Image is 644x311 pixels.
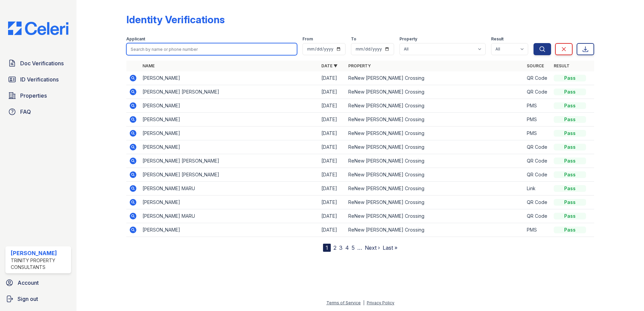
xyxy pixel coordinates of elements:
div: Pass [554,213,586,219]
td: ReNew [PERSON_NAME] Crossing [346,209,524,223]
td: PMS [524,99,551,113]
label: From [302,36,313,42]
a: FAQ [5,105,71,118]
label: Property [399,36,417,42]
a: Terms of Service [326,300,361,305]
span: Doc Verifications [20,59,64,67]
a: Doc Verifications [5,57,71,70]
a: 3 [339,244,343,251]
a: Name [142,63,155,68]
a: Last » [383,244,397,251]
div: Identity Verifications [126,13,225,26]
div: Trinity Property Consultants [11,257,68,271]
div: Pass [554,75,586,81]
div: Pass [554,158,586,164]
span: Properties [20,92,47,100]
td: ReNew [PERSON_NAME] Crossing [346,85,524,99]
label: To [351,36,356,42]
td: QR Code [524,71,551,85]
td: ReNew [PERSON_NAME] Crossing [346,154,524,168]
div: | [363,300,364,305]
div: 1 [323,244,331,252]
td: [PERSON_NAME] [140,223,319,237]
label: Result [491,36,504,42]
td: [DATE] [319,85,346,99]
div: Pass [554,116,586,123]
td: [PERSON_NAME] [PERSON_NAME] [140,85,319,99]
td: [DATE] [319,140,346,154]
label: Applicant [126,36,145,42]
td: QR Code [524,85,551,99]
td: [DATE] [319,223,346,237]
a: 5 [352,244,355,251]
td: QR Code [524,140,551,154]
td: [PERSON_NAME] [140,113,319,127]
a: Properties [5,89,71,102]
a: Sign out [3,292,74,306]
a: 4 [345,244,349,251]
span: FAQ [20,108,31,116]
a: Account [3,276,74,289]
td: [DATE] [319,182,346,196]
td: QR Code [524,209,551,223]
td: ReNew [PERSON_NAME] Crossing [346,71,524,85]
td: [PERSON_NAME] [PERSON_NAME] [140,168,319,182]
td: ReNew [PERSON_NAME] Crossing [346,140,524,154]
a: ID Verifications [5,73,71,86]
div: Pass [554,102,586,109]
td: PMS [524,113,551,127]
td: PMS [524,127,551,140]
div: [PERSON_NAME] [11,249,68,257]
a: Date ▼ [321,63,337,68]
input: Search by name or phone number [126,43,297,55]
div: Pass [554,227,586,233]
img: CE_Logo_Blue-a8612792a0a2168367f1c8372b55b34899dd931a85d93a1a3d3e32e68fde9ad4.png [3,22,74,35]
div: Pass [554,185,586,192]
a: Source [527,63,544,68]
td: QR Code [524,154,551,168]
td: [DATE] [319,209,346,223]
td: [DATE] [319,154,346,168]
span: Sign out [18,295,38,303]
td: ReNew [PERSON_NAME] Crossing [346,223,524,237]
td: [PERSON_NAME] [140,99,319,113]
div: Pass [554,144,586,150]
td: ReNew [PERSON_NAME] Crossing [346,99,524,113]
td: [DATE] [319,196,346,209]
div: Pass [554,199,586,206]
a: Result [554,63,570,68]
div: Pass [554,89,586,95]
td: ReNew [PERSON_NAME] Crossing [346,113,524,127]
td: PMS [524,223,551,237]
td: [PERSON_NAME] MARU [140,209,319,223]
div: Pass [554,130,586,137]
td: Link [524,182,551,196]
td: [DATE] [319,99,346,113]
td: [DATE] [319,127,346,140]
td: [PERSON_NAME] [140,71,319,85]
td: [PERSON_NAME] [140,140,319,154]
td: [DATE] [319,113,346,127]
td: [PERSON_NAME] [140,196,319,209]
td: QR Code [524,196,551,209]
span: … [357,244,362,252]
td: QR Code [524,168,551,182]
td: [PERSON_NAME] MARU [140,182,319,196]
td: [DATE] [319,71,346,85]
td: ReNew [PERSON_NAME] Crossing [346,168,524,182]
a: Property [348,63,371,68]
td: [DATE] [319,168,346,182]
td: ReNew [PERSON_NAME] Crossing [346,182,524,196]
span: Account [18,279,39,287]
td: ReNew [PERSON_NAME] Crossing [346,127,524,140]
td: ReNew [PERSON_NAME] Crossing [346,196,524,209]
span: ID Verifications [20,75,59,83]
div: Pass [554,171,586,178]
a: Privacy Policy [367,300,394,305]
a: 2 [333,244,336,251]
td: [PERSON_NAME] [140,127,319,140]
td: [PERSON_NAME] [PERSON_NAME] [140,154,319,168]
a: Next › [365,244,380,251]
